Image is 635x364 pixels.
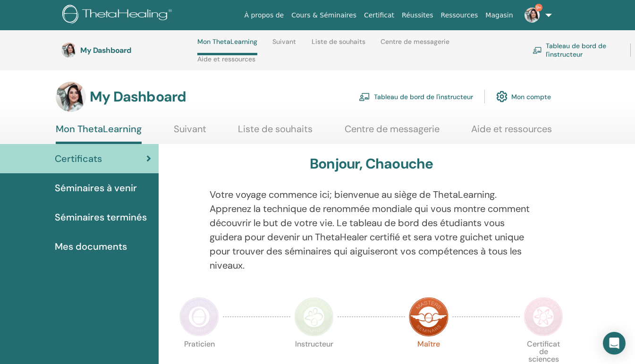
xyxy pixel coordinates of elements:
[535,4,542,11] span: 9+
[80,46,175,55] h3: My Dashboard
[55,152,102,166] span: Certificats
[56,82,86,112] img: default.jpg
[294,297,334,337] img: Instructor
[174,123,206,142] a: Suivant
[179,297,219,337] img: Practitioner
[437,7,482,24] a: Ressources
[55,181,137,195] span: Séminaires à venir
[210,187,533,272] p: Votre voyage commence ici; bienvenue au siège de ThetaLearning. Apprenez la technique de renommée...
[310,155,433,172] h3: Bonjour, Chaouche
[288,7,360,24] a: Cours & Séminaires
[197,38,257,55] a: Mon ThetaLearning
[533,47,542,54] img: chalkboard-teacher.svg
[381,38,449,53] a: Centre de messagerie
[524,297,563,337] img: Certificate of Science
[56,123,142,144] a: Mon ThetaLearning
[312,38,365,53] a: Liste de souhaits
[525,8,540,23] img: default.jpg
[241,7,288,24] a: À propos de
[496,86,551,107] a: Mon compte
[62,5,175,26] img: logo.png
[603,332,626,355] div: Open Intercom Messenger
[533,40,619,60] a: Tableau de bord de l'instructeur
[409,297,449,337] img: Master
[496,88,508,104] img: cog.svg
[360,7,398,24] a: Certificat
[55,210,147,224] span: Séminaires terminés
[359,93,370,101] img: chalkboard-teacher.svg
[90,88,186,105] h3: My Dashboard
[61,42,76,58] img: default.jpg
[238,123,313,142] a: Liste de souhaits
[197,55,255,70] a: Aide et ressources
[359,86,473,107] a: Tableau de bord de l'instructeur
[398,7,437,24] a: Réussites
[272,38,296,53] a: Suivant
[55,239,127,254] span: Mes documents
[482,7,516,24] a: Magasin
[471,123,552,142] a: Aide et ressources
[345,123,440,142] a: Centre de messagerie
